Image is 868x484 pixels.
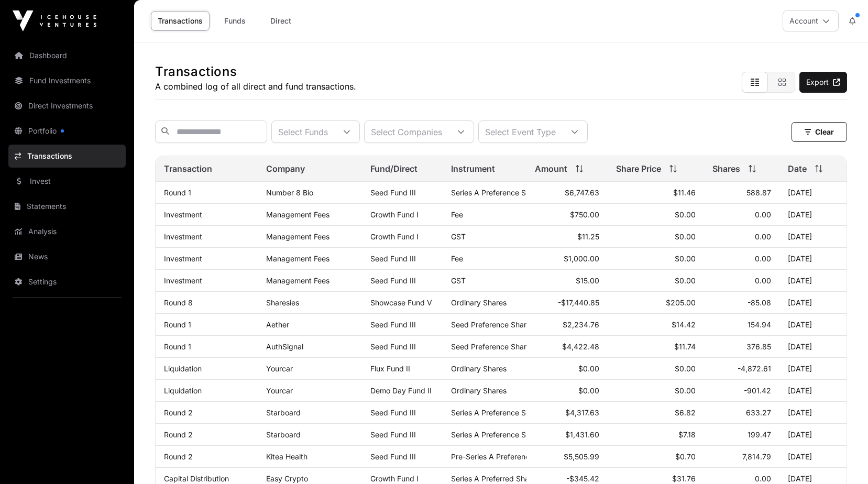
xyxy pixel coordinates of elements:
p: Management Fees [266,232,354,241]
span: 376.85 [746,342,771,351]
span: Ordinary Shares [451,386,507,395]
span: $0.00 [675,386,696,395]
span: 154.94 [748,320,771,329]
button: Account [783,10,839,31]
span: Series A Preference Shares [451,188,545,197]
div: Select Funds [272,121,334,142]
a: Kitea Health [266,452,307,461]
div: Select Companies [365,121,448,142]
td: [DATE] [779,270,847,292]
td: $750.00 [526,204,608,226]
a: News [8,245,126,268]
a: Portfolio [8,119,126,142]
a: Capital Distribution [164,474,229,483]
td: $4,422.48 [526,336,608,358]
a: Round 2 [164,430,193,439]
span: $7.18 [678,430,696,439]
span: $0.00 [675,232,696,241]
a: Round 8 [164,298,193,307]
button: Clear [792,122,847,142]
a: Seed Fund III [370,320,416,329]
a: Growth Fund I [370,232,419,241]
span: 0.00 [755,210,771,219]
td: $0.00 [526,358,608,380]
span: $0.70 [675,452,696,461]
a: Seed Fund III [370,254,416,263]
span: $0.00 [675,364,696,373]
td: [DATE] [779,182,847,204]
span: 633.27 [746,408,771,417]
a: Seed Fund III [370,452,416,461]
a: Investment [164,232,202,241]
p: A combined log of all direct and fund transactions. [155,80,356,93]
td: [DATE] [779,358,847,380]
a: Round 1 [164,320,191,329]
span: -901.42 [744,386,771,395]
a: Starboard [266,430,301,439]
td: $2,234.76 [526,314,608,336]
a: Investment [164,210,202,219]
td: $15.00 [526,270,608,292]
a: Yourcar [266,364,293,373]
a: Seed Fund III [370,408,416,417]
a: Flux Fund II [370,364,410,373]
span: 0.00 [755,276,771,285]
a: Investment [164,254,202,263]
a: Round 1 [164,342,191,351]
a: Transactions [8,145,126,168]
span: 588.87 [746,188,771,197]
span: $0.00 [675,210,696,219]
a: Round 2 [164,408,193,417]
span: Shares [712,162,740,175]
span: Company [266,162,305,175]
a: Fund Investments [8,69,126,92]
span: Series A Preferred Share [451,474,536,483]
a: Seed Fund III [370,430,416,439]
td: $1,431.60 [526,424,608,446]
td: [DATE] [779,204,847,226]
span: $0.00 [675,276,696,285]
a: Export [799,72,847,93]
td: [DATE] [779,248,847,270]
td: $5,505.99 [526,446,608,468]
td: [DATE] [779,226,847,248]
td: $6,747.63 [526,182,608,204]
span: 7,814.79 [742,452,771,461]
span: $11.46 [673,188,696,197]
a: Liquidation [164,364,202,373]
span: Ordinary Shares [451,364,507,373]
td: $4,317.63 [526,402,608,424]
img: Icehouse Ventures Logo [13,10,96,31]
p: Management Fees [266,210,354,219]
a: Round 2 [164,452,193,461]
a: Funds [214,11,256,31]
a: Transactions [151,11,210,31]
span: Ordinary Shares [451,298,507,307]
a: Growth Fund I [370,474,419,483]
a: Easy Crypto [266,474,308,483]
span: 0.00 [755,232,771,241]
a: Dashboard [8,44,126,67]
span: Date [788,162,807,175]
td: [DATE] [779,424,847,446]
span: Fee [451,210,463,219]
td: [DATE] [779,380,847,402]
a: AuthSignal [266,342,303,351]
a: Statements [8,195,126,218]
a: Starboard [266,408,301,417]
span: 199.47 [748,430,771,439]
a: Growth Fund I [370,210,419,219]
span: $14.42 [672,320,696,329]
a: Number 8 Bio [266,188,313,197]
span: GST [451,276,466,285]
td: [DATE] [779,292,847,314]
iframe: Chat Widget [816,434,868,484]
a: Round 1 [164,188,191,197]
a: Settings [8,270,126,293]
a: Yourcar [266,386,293,395]
span: Share Price [616,162,661,175]
a: Demo Day Fund II [370,386,432,395]
a: Invest [8,170,126,193]
a: Analysis [8,220,126,243]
